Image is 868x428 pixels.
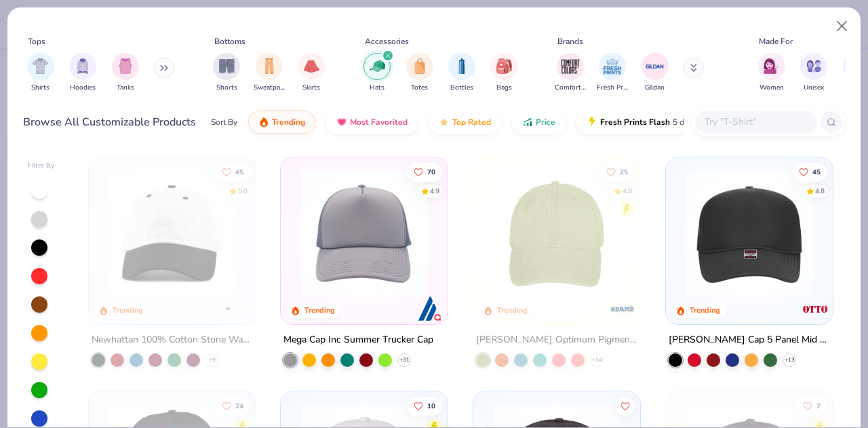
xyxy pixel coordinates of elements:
[439,117,450,128] img: TopRated.gif
[92,332,253,349] div: Newhattan 100% Cotton Stone Washed Cap
[117,83,134,93] span: Tanks
[298,53,325,93] div: filter for Skirts
[429,111,501,134] button: Top Rated
[363,53,391,93] div: filter for Hats
[758,53,785,93] button: filter button
[27,53,54,93] button: filter button
[496,83,512,93] span: Bags
[812,168,821,175] span: 45
[759,35,793,47] div: Made For
[23,114,196,130] div: Browse All Customizable Products
[254,53,285,93] button: filter button
[336,117,347,128] img: most_fav.gif
[28,35,45,47] div: Tops
[272,117,305,128] span: Trending
[406,53,433,93] button: filter button
[758,53,785,93] div: filter for Women
[294,171,434,297] img: 9e140c90-e119-4704-82d8-5c3fb2806cdf
[213,53,240,93] button: filter button
[448,53,475,93] button: filter button
[645,83,665,93] span: Gildan
[27,53,54,93] div: filter for Shirts
[304,58,319,74] img: Skirts Image
[241,171,381,297] img: c9fea274-f619-4c4e-8933-45f8a9322603
[800,53,827,93] button: filter button
[350,117,408,128] span: Most Favorited
[491,53,518,93] button: filter button
[597,83,628,93] span: Fresh Prints
[645,56,665,77] img: Gildan Image
[215,162,250,181] button: Like
[365,35,409,47] div: Accessories
[597,53,628,93] button: filter button
[599,162,635,181] button: Like
[219,58,235,74] img: Shorts Image
[642,53,669,93] button: filter button
[238,186,248,196] div: 5.0
[616,396,635,415] button: Like
[557,35,583,47] div: Brands
[576,111,733,134] button: Fresh Prints Flash5 day delivery
[450,83,473,93] span: Bottles
[796,396,827,415] button: Like
[800,53,827,93] div: filter for Unisex
[209,356,216,364] span: + 9
[411,83,428,93] span: Totes
[454,58,469,74] img: Bottles Image
[102,171,242,297] img: d77f1ec2-bb90-48d6-8f7f-dc067ae8652d
[302,83,320,93] span: Skirts
[216,83,237,93] span: Shorts
[28,161,55,171] div: Filter By
[75,58,90,74] img: Hoodies Image
[560,56,580,77] img: Comfort Colors Image
[416,295,443,322] img: Mega Cap Inc logo
[759,83,784,93] span: Women
[784,356,794,364] span: + 13
[587,117,597,128] img: flash.gif
[370,58,385,74] img: Hats Image
[804,83,824,93] span: Unisex
[408,162,443,181] button: Like
[536,117,555,128] span: Price
[428,402,436,409] span: 10
[620,168,628,175] span: 25
[408,396,443,415] button: Like
[792,162,827,181] button: Like
[431,186,440,196] div: 4.9
[224,295,251,322] img: Newhattan logo
[298,53,325,93] button: filter button
[487,171,627,297] img: 5bced5f3-53ea-498b-b5f0-228ec5730a9c
[283,332,433,349] div: Mega Cap Inc Summer Trucker Cap
[496,58,511,74] img: Bags Image
[69,53,96,93] div: filter for Hoodies
[764,58,779,74] img: Women Image
[254,53,285,93] div: filter for Sweatpants
[370,83,384,93] span: Hats
[448,53,475,93] div: filter for Bottles
[623,186,632,196] div: 4.8
[214,35,245,47] div: Bottoms
[703,114,808,130] input: Try "T-Shirt"
[112,53,139,93] button: filter button
[213,53,240,93] div: filter for Shorts
[555,53,586,93] button: filter button
[33,58,48,74] img: Shirts Image
[602,56,623,77] img: Fresh Prints Image
[112,53,139,93] div: filter for Tanks
[555,53,586,93] div: filter for Comfort Colors
[70,83,96,93] span: Hoodies
[118,58,133,74] img: Tanks Image
[512,111,566,134] button: Price
[802,295,829,322] img: Otto Cap logo
[815,186,825,196] div: 4.8
[399,356,410,364] span: + 31
[806,58,822,74] img: Unisex Image
[363,53,391,93] button: filter button
[597,53,628,93] div: filter for Fresh Prints
[262,58,277,74] img: Sweatpants Image
[669,332,830,349] div: [PERSON_NAME] Cap 5 Panel Mid Profile Mesh Back Trucker Hat
[673,115,723,130] span: 5 day delivery
[254,83,285,93] span: Sweatpants
[31,83,50,93] span: Shirts
[211,116,237,128] div: Sort By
